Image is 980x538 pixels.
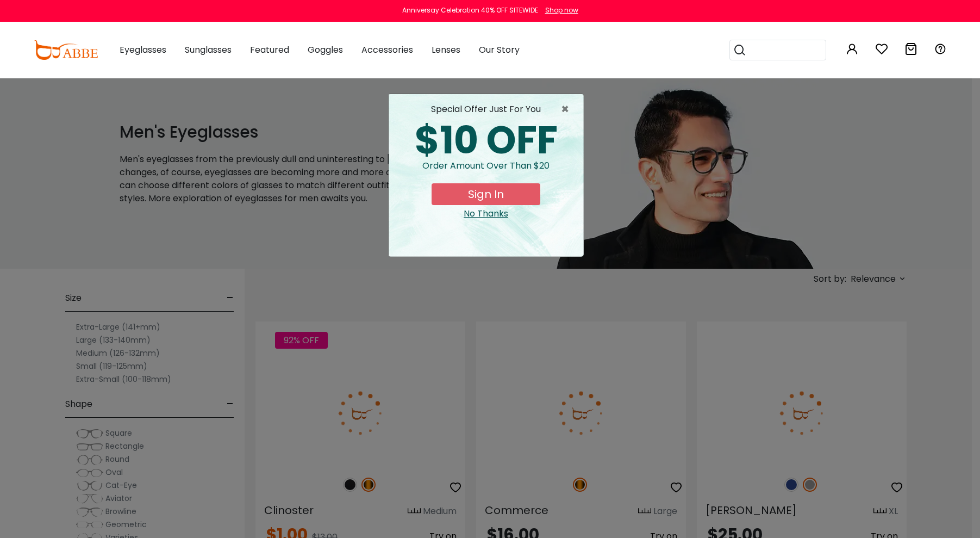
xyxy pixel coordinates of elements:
span: Featured [250,44,289,56]
span: Lenses [432,44,460,56]
span: × [561,103,575,116]
div: Shop now [545,5,578,15]
div: special offer just for you [397,103,575,116]
span: Accessories [361,44,413,56]
div: Order amount over than $20 [397,159,575,183]
div: Close [397,207,575,220]
button: Close [561,103,575,116]
span: Goggles [308,44,343,56]
a: Shop now [540,5,578,15]
span: Eyeglasses [120,44,166,56]
span: Sunglasses [185,44,232,56]
button: Sign In [432,183,540,205]
div: Anniversay Celebration 40% OFF SITEWIDE [402,5,538,15]
span: Our Story [479,44,520,56]
div: $10 OFF [397,121,575,159]
img: abbeglasses.com [34,40,98,60]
